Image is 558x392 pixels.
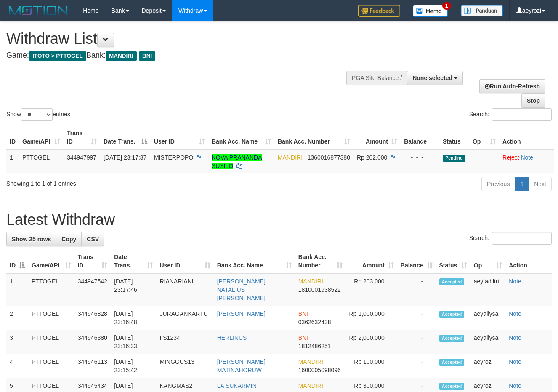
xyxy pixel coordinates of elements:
th: Amount: activate to sort column ascending [346,249,397,273]
td: MINGGUS13 [156,354,213,378]
td: 344946828 [74,306,111,330]
span: Accepted [439,359,465,366]
div: Showing 1 to 1 of 1 entries [6,176,226,188]
td: - [397,354,436,378]
span: CSV [87,236,99,243]
td: [DATE] 23:15:42 [111,354,156,378]
th: Status: activate to sort column ascending [436,249,470,273]
input: Search: [492,108,552,121]
a: Note [509,382,521,389]
span: [DATE] 23:17:37 [104,154,146,161]
span: ITOTO > PTTOGEL [29,51,86,61]
label: Search: [469,108,552,121]
a: Next [529,177,552,191]
img: MOTION_logo.png [6,4,70,17]
span: MANDIRI [298,382,323,389]
a: Previous [481,177,515,191]
span: Accepted [439,335,465,342]
span: None selected [412,75,452,81]
span: Copy 1810001938522 to clipboard [298,286,341,293]
td: 344946380 [74,330,111,354]
td: 344946113 [74,354,111,378]
td: [DATE] 23:16:48 [111,306,156,330]
th: Op: activate to sort column ascending [469,125,499,149]
label: Show entries [6,108,70,121]
a: Copy [56,232,82,246]
th: Date Trans.: activate to sort column descending [100,125,151,149]
th: Game/API: activate to sort column ascending [19,125,64,149]
a: Show 25 rows [6,232,56,246]
th: Action [499,125,554,149]
span: Copy 1360016877380 to clipboard [308,154,350,161]
td: PTTOGEL [19,149,64,173]
a: Note [521,154,533,161]
th: Trans ID: activate to sort column ascending [64,125,100,149]
th: User ID: activate to sort column ascending [156,249,213,273]
td: 1 [6,273,28,306]
span: 1 [442,2,451,10]
h4: Game: Bank: [6,51,364,60]
td: Rp 100,000 [346,354,397,378]
a: CSV [81,232,104,246]
th: ID: activate to sort column descending [6,249,28,273]
td: - [397,330,436,354]
a: Reject [502,154,519,161]
span: Copy 0362632438 to clipboard [298,319,331,325]
input: Search: [492,232,552,245]
span: Accepted [439,383,465,390]
select: Showentries [21,108,53,121]
span: Pending [443,155,465,162]
td: - [397,273,436,306]
span: Accepted [439,278,465,285]
a: Note [509,278,521,285]
th: Action [505,249,552,273]
th: Balance: activate to sort column ascending [397,249,436,273]
span: BNI [139,51,155,61]
td: · [499,149,554,173]
td: JURAGANKARTU [156,306,213,330]
a: [PERSON_NAME] MATINAHORUW [217,358,266,373]
td: 4 [6,354,28,378]
th: Bank Acc. Number: activate to sort column ascending [295,249,346,273]
span: MANDIRI [298,278,323,285]
a: 1 [515,177,529,191]
span: Copy 1812486251 to clipboard [298,343,331,349]
th: Status [439,125,469,149]
h1: Latest Withdraw [6,211,552,228]
td: PTTOGEL [28,330,74,354]
th: Bank Acc. Name: activate to sort column ascending [214,249,295,273]
div: PGA Site Balance / [346,71,407,85]
span: MANDIRI [298,358,323,365]
td: Rp 2,000,000 [346,330,397,354]
span: BNI [298,310,308,317]
td: 2 [6,306,28,330]
td: PTTOGEL [28,354,74,378]
td: 344947542 [74,273,111,306]
td: 1 [6,149,19,173]
button: None selected [407,71,463,85]
img: Button%20Memo.svg [413,5,448,17]
th: ID [6,125,19,149]
th: Date Trans.: activate to sort column ascending [111,249,156,273]
a: LA SUKARMIN [217,382,257,389]
img: panduan.png [461,5,503,16]
a: Note [509,358,521,365]
td: aeyallysa [470,306,505,330]
th: Game/API: activate to sort column ascending [28,249,74,273]
span: MANDIRI [278,154,303,161]
td: [DATE] 23:16:33 [111,330,156,354]
span: Rp 202.000 [357,154,387,161]
td: PTTOGEL [28,273,74,306]
td: - [397,306,436,330]
a: HERLINUS [217,334,247,341]
th: Bank Acc. Name: activate to sort column ascending [208,125,274,149]
td: aeyfadiltri [470,273,505,306]
span: Copy [61,236,76,243]
span: MANDIRI [106,51,137,61]
a: Note [509,334,521,341]
th: Balance [401,125,439,149]
a: [PERSON_NAME] [217,310,266,317]
td: aeyrozi [470,354,505,378]
div: - - - [404,153,436,162]
a: Stop [521,93,545,108]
